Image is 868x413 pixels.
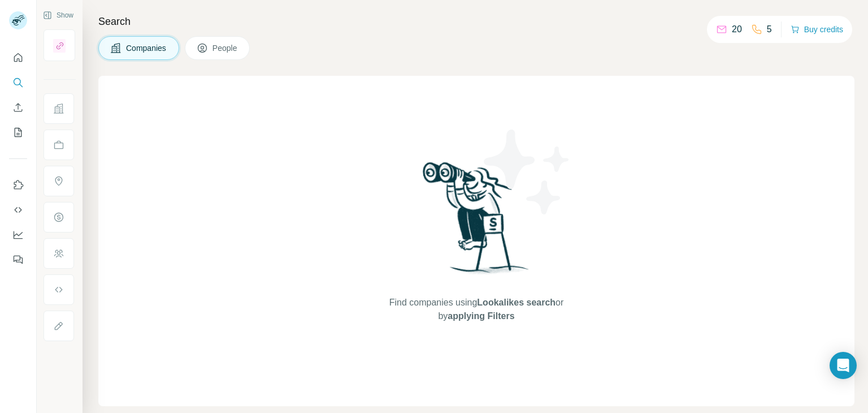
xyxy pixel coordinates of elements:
span: People [212,42,238,54]
button: Feedback [9,249,27,270]
button: Use Surfe API [9,200,27,220]
img: Surfe Illustration - Stars [476,121,578,223]
button: Enrich CSV [9,97,27,118]
span: Lookalikes search [477,298,555,307]
span: Companies [126,42,167,54]
button: Quick start [9,48,27,68]
span: applying Filters [448,311,514,321]
p: 20 [732,23,742,36]
button: Buy credits [791,21,843,37]
p: 5 [767,23,772,36]
h4: Search [98,14,854,29]
img: Surfe Illustration - Woman searching with binoculars [418,159,535,285]
button: Dashboard [9,225,27,245]
button: Use Surfe on LinkedIn [9,175,27,195]
div: Open Intercom Messenger [830,352,857,379]
button: Search [9,72,27,93]
button: Show [35,7,81,24]
button: My lists [9,122,27,143]
span: Find companies using or by [386,296,567,323]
